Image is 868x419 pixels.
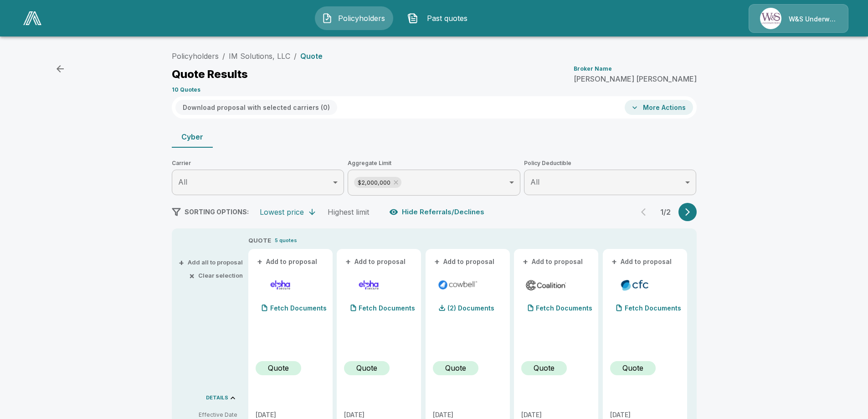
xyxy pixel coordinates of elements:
span: + [611,259,617,265]
span: + [523,259,528,265]
p: Effective Date [179,411,237,419]
p: Fetch Documents [359,305,415,311]
span: Carrier [172,159,344,168]
p: Quote [356,362,377,373]
p: Fetch Documents [536,305,592,311]
button: +Add to proposal [344,257,408,267]
img: coalitioncyberadmitted [525,278,567,292]
li: / [294,51,297,62]
p: 10 Quotes [172,87,200,93]
button: Policyholders IconPolicyholders [315,6,393,30]
img: elphacyberstandard [348,278,390,292]
button: ×Clear selection [191,273,243,279]
p: QUOTE [248,236,271,245]
p: Fetch Documents [270,305,327,311]
button: Past quotes IconPast quotes [401,6,479,30]
button: +Add to proposal [610,257,674,267]
a: IM Solutions, LLC [229,52,290,61]
img: cfccyber [614,278,656,292]
span: + [345,259,351,265]
div: Lowest price [260,207,304,217]
img: cowbellp250 [437,278,479,292]
span: + [257,259,262,265]
p: [DATE] [256,412,325,418]
span: Past quotes [422,13,472,24]
p: Quote Results [172,69,248,80]
p: [DATE] [433,412,503,418]
p: [DATE] [521,412,591,418]
button: +Add all to proposal [180,259,243,265]
button: More Actions [625,100,693,115]
span: + [179,259,184,265]
p: Fetch Documents [625,305,681,311]
span: Aggregate Limit [348,159,520,168]
a: Policyholders [172,52,219,61]
p: [DATE] [344,412,414,418]
button: +Add to proposal [521,257,585,267]
p: (2) Documents [447,305,494,311]
p: [DATE] [610,412,680,418]
button: Download proposal with selected carriers (0) [175,100,337,115]
span: All [178,177,187,186]
span: Policy Deductible [524,159,697,168]
span: $2,000,000 [354,177,394,188]
img: AA Logo [23,11,41,25]
p: [PERSON_NAME] [PERSON_NAME] [574,75,697,83]
li: / [222,51,225,62]
img: elphacyberenhanced [259,278,302,292]
p: Quote [300,52,323,60]
span: Policyholders [336,13,386,24]
button: +Add to proposal [433,257,497,267]
p: DETAILS [206,395,228,400]
p: 1 / 2 [657,208,675,216]
p: Quote [268,362,289,373]
button: +Add to proposal [256,257,319,267]
span: SORTING OPTIONS: [185,208,249,216]
button: Hide Referrals/Declines [387,203,488,221]
p: Quote [622,362,643,373]
p: Quote [534,362,555,373]
nav: breadcrumb [172,51,323,62]
img: Policyholders Icon [322,13,333,24]
span: All [530,177,539,186]
img: Past quotes Icon [407,13,418,24]
div: $2,000,000 [354,177,401,188]
p: Quote [445,362,466,373]
div: Highest limit [328,207,369,217]
span: + [434,259,440,265]
span: × [189,273,195,279]
p: 5 quotes [275,237,297,244]
button: Cyber [172,126,213,148]
p: Broker Name [574,66,612,72]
